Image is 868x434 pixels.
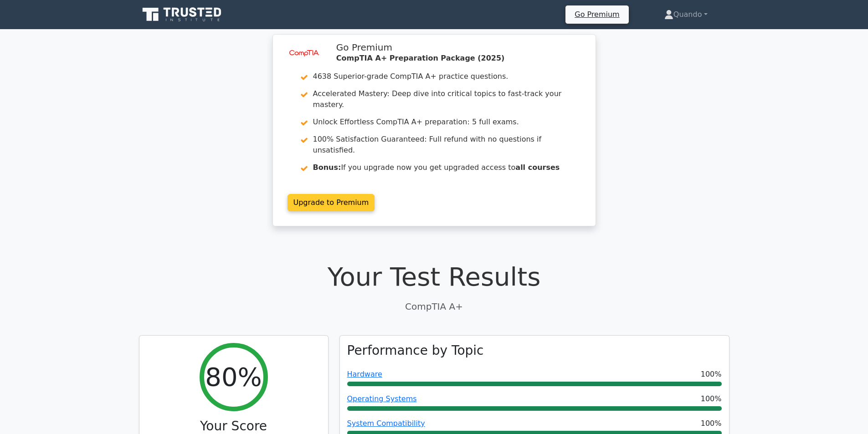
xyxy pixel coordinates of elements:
[347,419,425,428] a: System Compatibility
[642,5,729,24] a: Quando
[288,194,375,211] a: Upgrade to Premium
[701,418,722,429] span: 100%
[347,394,417,403] a: Operating Systems
[701,369,722,380] span: 100%
[147,419,321,434] h3: Your Score
[205,362,262,392] h2: 80%
[139,300,729,313] p: CompTIA A+
[569,8,625,20] a: Go Premium
[701,393,722,404] span: 100%
[139,261,729,292] h1: Your Test Results
[347,370,382,378] a: Hardware
[347,343,484,358] h3: Performance by Topic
